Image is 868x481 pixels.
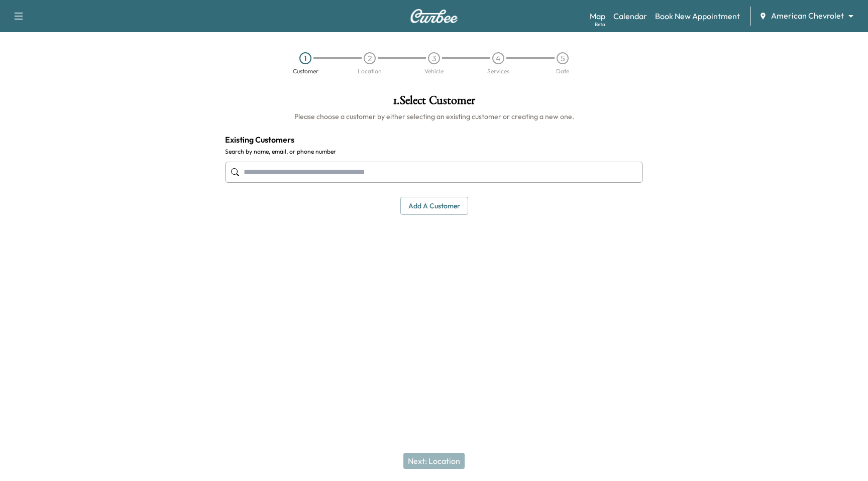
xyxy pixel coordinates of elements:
[424,68,444,74] div: Vehicle
[590,10,605,22] a: MapBeta
[225,111,643,122] h6: Please choose a customer by either selecting an existing customer or creating a new one.
[655,10,740,22] a: Book New Appointment
[358,68,382,74] div: Location
[410,9,458,23] img: Curbee Logo
[400,197,468,215] button: Add a customer
[487,68,509,74] div: Services
[595,21,605,28] div: Beta
[225,94,643,111] h1: 1 . Select Customer
[556,68,569,74] div: Date
[364,52,376,64] div: 2
[299,52,311,64] div: 1
[557,52,569,64] div: 5
[225,148,643,156] label: Search by name, email, or phone number
[428,52,440,64] div: 3
[771,10,844,22] span: American Chevrolet
[225,134,643,146] h4: Existing Customers
[293,68,318,74] div: Customer
[613,10,647,22] a: Calendar
[492,52,504,64] div: 4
